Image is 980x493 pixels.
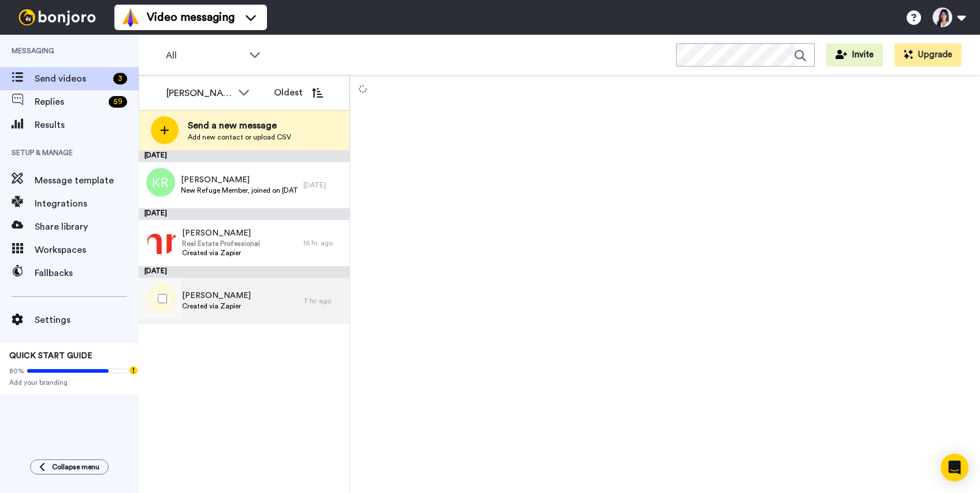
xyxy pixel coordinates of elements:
[109,96,127,108] div: 59
[139,208,350,220] div: [DATE]
[128,365,139,376] div: Tooltip anchor
[139,150,350,162] div: [DATE]
[303,296,344,306] div: 7 hr. ago
[182,301,251,311] span: Created via Zapier
[35,118,139,132] span: Results
[139,266,350,278] div: [DATE]
[9,352,92,360] span: QUICK START GUIDE
[182,290,251,301] span: [PERSON_NAME]
[146,168,175,197] img: kr.png
[181,174,298,186] span: [PERSON_NAME]
[35,243,139,257] span: Workspaces
[113,73,127,84] div: 3
[35,220,139,234] span: Share library
[35,174,139,187] span: Message template
[35,266,139,280] span: Fallbacks
[35,72,109,86] span: Send videos
[182,239,260,248] span: Real Estate Professional
[121,8,140,27] img: vm-color.svg
[303,238,344,248] div: 16 hr. ago
[166,49,243,62] span: All
[52,462,99,472] span: Collapse menu
[147,9,235,25] span: Video messaging
[166,86,232,100] div: [PERSON_NAME]
[9,378,129,387] span: Add your branding
[826,43,883,67] button: Invite
[941,454,968,481] div: Open Intercom Messenger
[894,43,962,67] button: Upgrade
[35,313,139,327] span: Settings
[303,181,344,190] div: [DATE]
[147,226,176,255] img: 877d426c-efd0-4928-87cd-63bf1d2b460f.png
[188,119,291,133] span: Send a new message
[182,227,260,239] span: [PERSON_NAME]
[14,9,101,25] img: bj-logo-header-white.svg
[265,81,332,104] button: Oldest
[35,197,139,211] span: Integrations
[35,95,104,109] span: Replies
[30,459,109,474] button: Collapse menu
[188,133,291,142] span: Add new contact or upload CSV
[9,366,24,376] span: 80%
[182,248,260,257] span: Created via Zapier
[181,186,298,195] span: New Refuge Member, joined on [DATE] 10:11 AM PDT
